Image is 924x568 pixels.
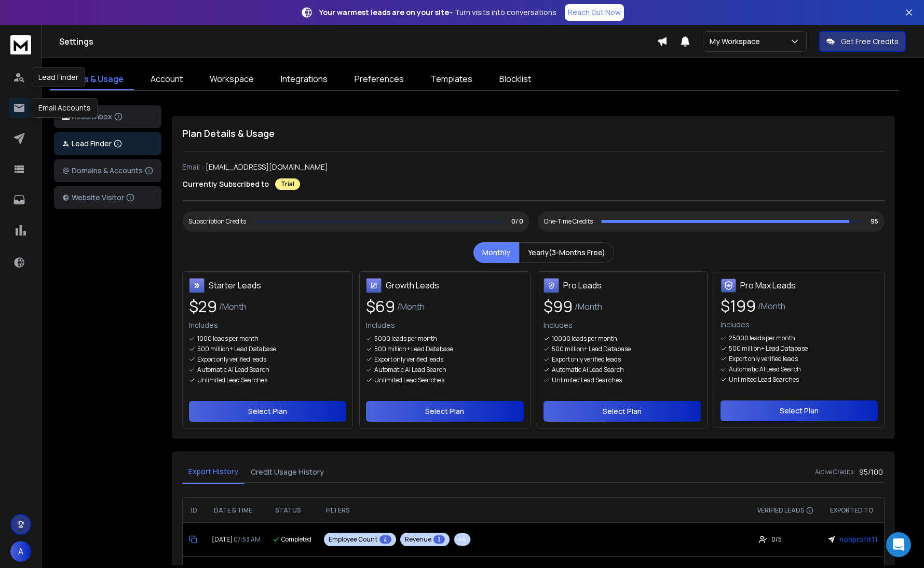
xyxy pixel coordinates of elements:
[710,36,764,47] p: My Workspace
[182,179,269,189] p: Currently Subscribed to
[366,320,523,330] p: Includes
[182,126,885,141] h1: Plan Details & Usage
[511,217,523,226] p: 0/ 0
[219,300,247,313] span: /Month
[458,535,466,544] span: + 4
[197,355,266,364] p: Export only verified leads
[828,529,878,550] a: nonprofit1.1
[366,297,395,316] span: $ 69
[374,335,437,343] p: 5000 leads per month
[386,279,439,292] h3: Growth Leads
[275,178,300,190] div: Trial
[568,7,621,18] p: Reach Out Now
[140,68,193,90] a: Account
[543,297,573,316] span: $ 99
[859,467,885,477] h3: 95 / 100
[32,98,98,118] div: Email Accounts
[10,35,31,54] img: logo
[841,36,899,47] p: Get Free Credits
[374,376,444,384] p: Unlimited Lead Searches
[729,344,808,353] p: 500 million+ Lead Database
[319,7,556,18] p: – Turn visits into conversations
[197,376,267,384] p: Unlimited Lead Searches
[189,297,217,316] span: $ 29
[729,355,798,363] p: Export only verified leads
[758,300,785,312] span: /Month
[405,535,431,544] span: Revenue
[519,242,614,263] button: Yearly(3-Months Free)
[433,535,445,544] span: 3
[721,320,878,330] p: Includes
[189,320,346,330] p: Includes
[366,401,523,422] button: Select Plan
[318,498,749,523] th: FILTERS
[189,401,346,422] button: Select Plan
[473,242,519,263] button: Monthly
[329,535,377,544] span: Employee Count
[420,68,483,90] a: Templates
[206,162,328,172] p: [EMAIL_ADDRESS][DOMAIN_NAME]
[757,506,804,515] span: VERIFIED LEADS
[199,68,264,90] a: Workspace
[50,68,134,90] a: Billings & Usage
[10,541,31,562] button: A
[771,535,782,544] span: 0 / 5
[206,498,267,523] th: DATE & TIME
[565,4,624,21] a: Reach Out Now
[721,297,756,315] span: $ 199
[244,461,330,483] button: Credit Usage History
[822,498,884,523] th: EXPORTED TO
[721,400,878,421] button: Select Plan
[729,376,799,384] p: Unlimited Lead Searches
[59,35,657,48] h1: Settings
[871,217,878,226] p: 95
[552,355,621,364] p: Export only verified leads
[54,186,161,209] button: Website Visitor
[374,345,453,353] p: 500 million+ Lead Database
[182,162,203,172] p: Email :
[552,376,622,384] p: Unlimited Lead Searches
[552,366,624,374] p: Automatic AI Lead Search
[281,535,311,544] span: completed
[319,7,449,17] strong: Your warmest leads are on your site
[543,401,701,422] button: Select Plan
[886,532,911,557] div: Open Intercom Messenger
[397,300,425,313] span: /Month
[740,279,796,292] h3: Pro Max Leads
[819,31,906,52] button: Get Free Credits
[729,365,801,373] p: Automatic AI Lead Search
[489,68,541,90] a: Blocklist
[544,217,593,226] div: One-Time Credits
[374,355,443,364] p: Export only verified leads
[188,217,246,226] div: Subscription Credits
[197,335,259,343] p: 1000 leads per month
[197,345,276,353] p: 500 million+ Lead Database
[183,498,206,523] th: ID
[270,68,338,90] a: Integrations
[729,334,795,342] p: 25000 leads per month
[454,533,471,546] button: +4
[32,67,85,87] div: Lead Finder
[267,498,318,523] th: STATUS
[815,468,855,476] h6: Active Credits:
[209,279,261,292] h3: Starter Leads
[543,320,701,330] p: Includes
[374,366,446,374] p: Automatic AI Lead Search
[575,300,602,313] span: /Month
[563,279,602,292] h3: Pro Leads
[212,535,261,544] h3: [DATE]
[182,460,244,484] button: Export History
[379,535,391,544] span: 4
[54,132,161,155] button: Lead Finder
[344,68,414,90] a: Preferences
[839,534,878,545] p: nonprofit1.1
[54,105,161,128] button: ReachInbox
[54,159,161,182] button: Domains & Accounts
[552,345,631,353] p: 500 million+ Lead Database
[552,335,617,343] p: 10000 leads per month
[234,535,261,544] span: 07:53 AM
[197,366,269,374] p: Automatic AI Lead Search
